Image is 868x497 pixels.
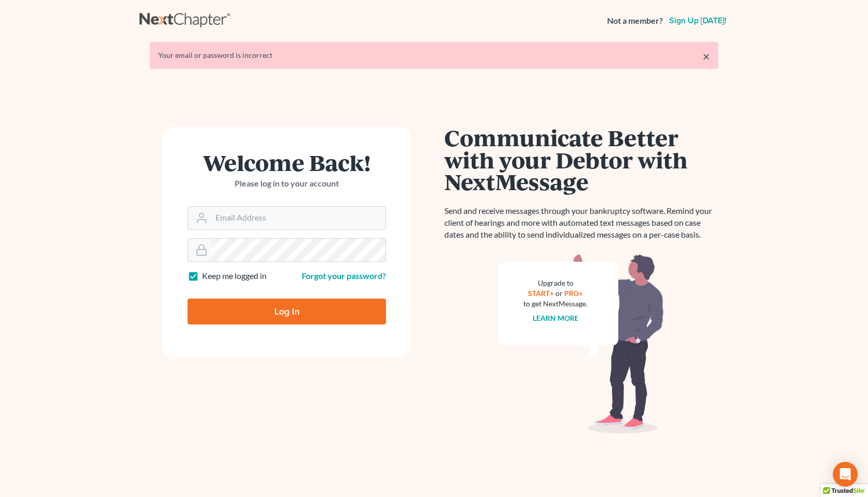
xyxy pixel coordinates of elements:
[444,127,718,193] h1: Communicate Better with your Debtor with NextMessage
[302,271,386,281] a: Forgot your password?
[833,462,858,487] div: Open Intercom Messenger
[555,289,563,298] span: or
[667,17,729,25] a: Sign up [DATE]!
[211,207,385,229] input: Email Address
[158,50,710,60] div: Your email or password is incorrect
[188,178,386,190] p: Please log in to your account
[703,50,710,63] a: ×
[188,151,386,174] h1: Welcome Back!
[523,299,587,309] div: to get NextMessage.
[528,289,554,298] a: START+
[607,15,663,27] strong: Not a member?
[523,278,587,288] div: Upgrade to
[444,205,718,241] p: Send and receive messages through your bankruptcy software. Remind your client of hearings and mo...
[188,299,386,324] input: Log In
[533,314,579,322] a: Learn more
[564,289,583,298] a: PRO+
[202,270,267,282] label: Keep me logged in
[499,253,664,434] img: nextmessage_bg-59042aed3d76b12b5cd301f8e5b87938c9018125f34e5fa2b7a6b67550977c72.svg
